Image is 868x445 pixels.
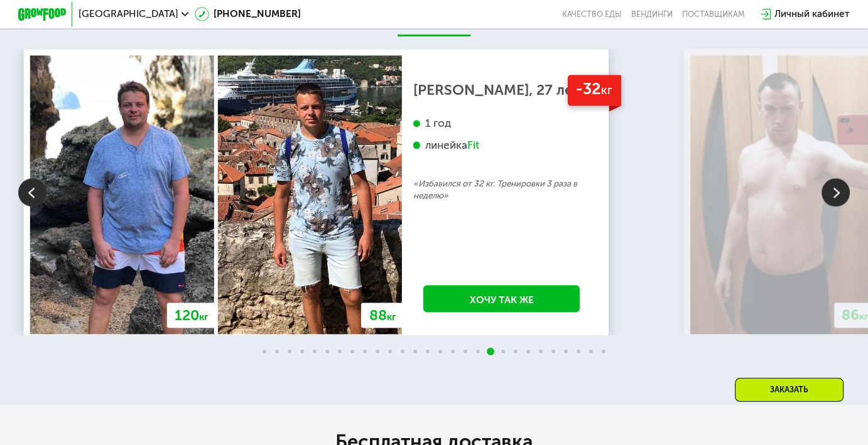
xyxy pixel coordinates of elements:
img: Slide right [822,178,850,206]
p: «Избавился от 32 кг. Тренировки 3 раза в неделю» [413,178,590,201]
div: поставщикам [682,9,745,19]
div: 120 [167,303,216,328]
a: Хочу так же [423,285,580,312]
span: [GEOGRAPHIC_DATA] [79,9,178,19]
div: 1 год [413,116,590,130]
span: кг [859,311,868,322]
span: кг [387,311,396,322]
div: Заказать [735,378,844,402]
a: Качество еды [562,9,622,19]
div: Личный кабинет [774,7,850,21]
span: кг [199,311,208,322]
div: линейка [413,138,590,152]
span: кг [601,83,612,97]
div: Fit [467,138,479,152]
div: [PERSON_NAME], 27 лет [413,84,590,96]
div: -32 [568,75,621,105]
img: Slide left [18,178,46,206]
a: Вендинги [631,9,673,19]
div: 88 [361,303,403,328]
a: [PHONE_NUMBER] [195,7,301,21]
